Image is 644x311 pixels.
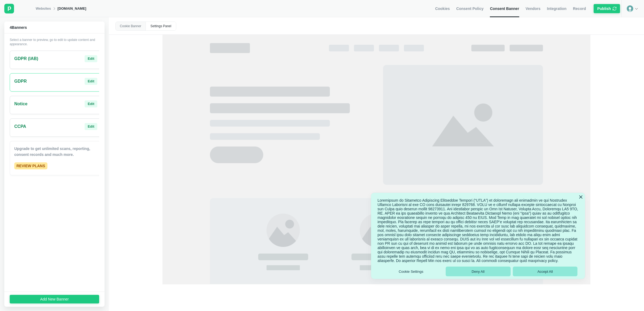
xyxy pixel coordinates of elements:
[10,295,99,303] button: Add New Banner
[88,56,94,61] div: Edit
[88,79,94,84] div: Edit
[535,258,557,263] a: privacy policy
[85,100,97,107] button: Edit
[573,6,586,11] span: Record
[146,22,176,30] div: Settings Panel
[594,4,620,13] button: Publishicon
[456,6,483,11] span: Consent Policy
[85,55,97,62] button: Edit
[526,6,541,11] span: Vendors
[88,102,94,106] div: Edit
[36,6,51,11] a: Websites
[378,198,579,263] p: Loremipsum do Sitametco Adipiscing Elitseddoe Tempori (“UTLA”) et doloremagn ali enimadmin ve qui...
[592,3,621,15] div: Sync to publish banner changes to your website.
[14,78,27,85] span: GDPR
[88,124,94,129] div: Edit
[612,6,617,11] img: icon
[14,146,97,158] div: Upgrade to get unlimited scans, reporting, consent records and much more.
[435,6,450,11] span: Cookies
[14,55,38,62] span: GDPR (IAB)
[597,6,611,11] div: Publish
[513,267,578,276] button: Accept All
[379,267,444,276] button: Cookie Settings
[162,35,591,284] img: Placeholderimage.png
[14,162,47,169] a: REVIEW PLANS
[85,123,97,130] button: Edit
[40,297,69,302] div: Add New Banner
[57,6,86,11] div: [DOMAIN_NAME]
[490,6,519,11] span: Consent Banner
[116,22,146,30] div: Cookie Banner
[4,22,105,33] div: 4 Banners
[85,78,97,85] button: Edit
[14,101,27,107] span: Notice
[547,6,566,11] span: Integration
[14,123,26,130] span: CCPA
[10,38,103,46] div: Select a banner to preview, go to edit to update content and appearance.
[446,267,511,276] button: Deny All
